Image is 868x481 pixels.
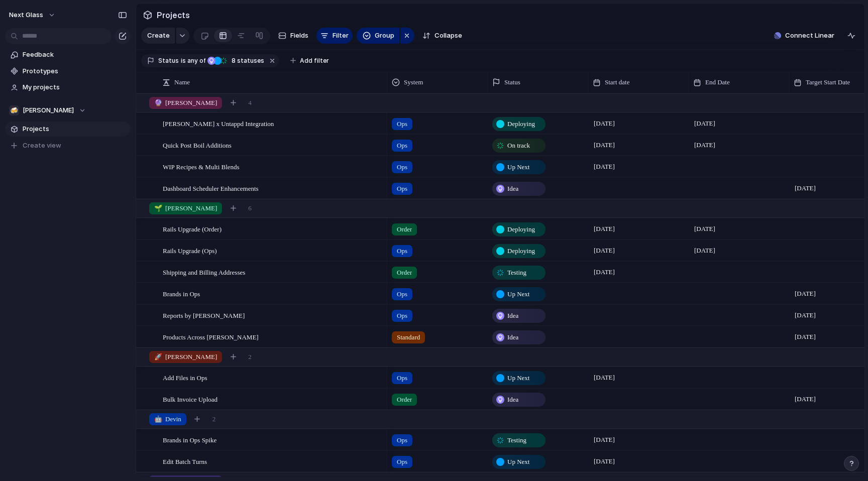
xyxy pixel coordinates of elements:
[591,372,617,384] span: [DATE]
[5,47,131,62] a: Feedback
[163,309,245,321] span: Reports by [PERSON_NAME]
[792,309,818,321] span: [DATE]
[163,331,259,342] span: Products Across [PERSON_NAME]
[300,56,329,65] span: Add filter
[785,31,834,41] span: Connect Linear
[163,288,200,299] span: Brands in Ops
[5,138,131,153] button: Create view
[154,98,217,108] span: [PERSON_NAME]
[397,373,407,383] span: Ops
[158,56,179,65] span: Status
[23,105,74,115] span: [PERSON_NAME]
[5,122,131,137] a: Projects
[591,139,617,151] span: [DATE]
[404,77,423,87] span: System
[179,55,207,66] button: isany of
[397,184,407,194] span: Ops
[507,162,529,172] span: Up Next
[186,56,205,65] span: any of
[154,415,162,423] span: 🤖
[705,77,730,87] span: End Date
[692,139,718,151] span: [DATE]
[397,435,407,445] span: Ops
[23,50,127,60] span: Feedback
[806,77,850,87] span: Target Start Date
[5,7,61,23] button: Next Glass
[155,6,192,24] span: Projects
[504,77,520,87] span: Status
[248,98,252,108] span: 4
[792,288,818,300] span: [DATE]
[248,352,252,362] span: 2
[154,203,217,213] span: [PERSON_NAME]
[5,80,131,95] a: My projects
[591,117,617,130] span: [DATE]
[23,66,127,76] span: Prototypes
[163,393,218,405] span: Bulk Invoice Upload
[507,268,526,278] span: Testing
[163,372,207,383] span: Add Files in Ops
[792,331,818,343] span: [DATE]
[397,119,407,129] span: Ops
[397,289,407,299] span: Ops
[163,117,274,129] span: [PERSON_NAME] x Untappd Integration
[792,393,818,405] span: [DATE]
[507,119,535,129] span: Deploying
[435,31,462,41] span: Collapse
[163,434,216,445] span: Brands in Ops Spike
[397,162,407,172] span: Ops
[792,182,818,194] span: [DATE]
[163,455,207,467] span: Edit Batch Turns
[9,105,19,115] div: 🍻
[507,332,518,342] span: Idea
[154,99,162,106] span: 🔮
[141,28,175,44] button: Create
[507,311,518,321] span: Idea
[154,204,162,212] span: 🌱
[375,31,394,41] span: Group
[507,141,530,151] span: On track
[507,373,529,383] span: Up Next
[229,57,237,64] span: 8
[507,246,535,256] span: Deploying
[591,266,617,278] span: [DATE]
[605,77,629,87] span: Start date
[591,455,617,467] span: [DATE]
[147,31,170,41] span: Create
[5,64,131,79] a: Prototypes
[770,28,838,43] button: Connect Linear
[591,434,617,446] span: [DATE]
[212,414,216,424] span: 2
[154,353,162,360] span: 🚀
[397,246,407,256] span: Ops
[397,268,412,278] span: Order
[507,395,518,405] span: Idea
[591,223,617,235] span: [DATE]
[397,311,407,321] span: Ops
[163,161,240,172] span: WIP Recipes & Multi Blends
[507,435,526,445] span: Testing
[181,56,186,65] span: is
[692,223,718,235] span: [DATE]
[154,352,217,362] span: [PERSON_NAME]
[5,103,131,118] button: 🍻[PERSON_NAME]
[284,54,335,68] button: Add filter
[357,28,399,44] button: Group
[507,457,529,467] span: Up Next
[397,457,407,467] span: Ops
[591,245,617,257] span: [DATE]
[591,161,617,173] span: [DATE]
[23,82,127,92] span: My projects
[163,223,222,234] span: Rails Upgrade (Order)
[274,28,312,44] button: Fields
[9,10,43,20] span: Next Glass
[507,224,535,234] span: Deploying
[206,55,266,66] button: 8 statuses
[692,117,718,130] span: [DATE]
[397,395,412,405] span: Order
[507,289,529,299] span: Up Next
[418,28,466,44] button: Collapse
[163,266,245,278] span: Shipping and Billing Addresses
[163,139,232,151] span: Quick Post Boil Additions
[248,203,252,213] span: 6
